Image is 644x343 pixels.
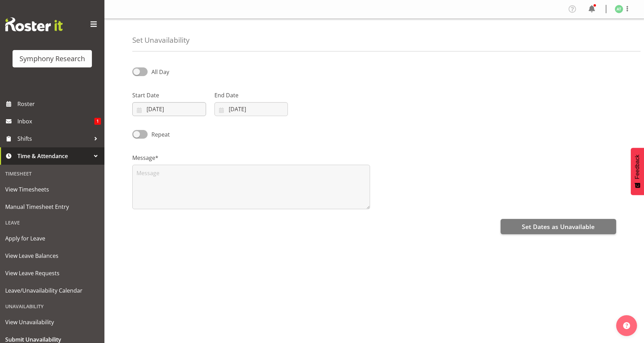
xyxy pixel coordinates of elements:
span: Time & Attendance [17,151,91,161]
img: help-xxl-2.png [623,322,630,329]
div: Leave [2,215,103,230]
label: End Date [214,91,288,99]
span: View Leave Balances [5,251,99,261]
div: Timesheet [2,166,103,181]
a: View Unavailability [2,313,103,331]
a: View Leave Requests [2,264,103,282]
span: Repeat [148,130,170,139]
span: Roster [17,99,101,109]
span: View Leave Requests [5,268,99,278]
span: Apply for Leave [5,233,99,244]
span: All Day [151,68,169,76]
img: Rosterit website logo [5,17,63,31]
span: Feedback [634,155,641,179]
span: Leave/Unavailability Calendar [5,285,99,296]
input: Click to select... [214,102,288,116]
a: Apply for Leave [2,230,103,247]
img: angela-tunnicliffe1838.jpg [615,5,623,13]
span: 1 [94,118,101,125]
button: Feedback - Show survey [631,148,644,195]
div: Symphony Research [19,54,85,64]
label: Message* [132,154,370,162]
span: View Timesheets [5,184,99,195]
h4: Set Unavailability [132,36,189,44]
input: Click to select... [132,102,206,116]
span: Inbox [17,116,94,126]
button: Set Dates as Unavailable [501,219,616,234]
label: Start Date [132,91,206,99]
a: View Leave Balances [2,247,103,264]
span: Shifts [17,133,91,144]
a: Leave/Unavailability Calendar [2,282,103,299]
span: View Unavailability [5,317,99,327]
div: Unavailability [2,299,103,313]
span: Manual Timesheet Entry [5,202,99,212]
a: Manual Timesheet Entry [2,198,103,215]
span: Set Dates as Unavailable [522,222,595,231]
a: View Timesheets [2,181,103,198]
